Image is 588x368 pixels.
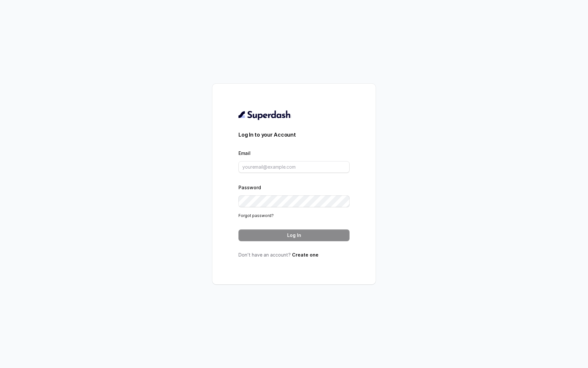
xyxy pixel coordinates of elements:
[292,252,318,258] a: Create one
[238,185,261,190] label: Password
[238,131,350,139] h3: Log In to your Account
[238,213,274,218] a: Forgot password?
[238,229,350,241] button: Log In
[238,161,350,173] input: youremail@example.com
[238,110,291,120] img: light.svg
[238,150,251,156] label: Email
[238,252,350,258] p: Don’t have an account?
